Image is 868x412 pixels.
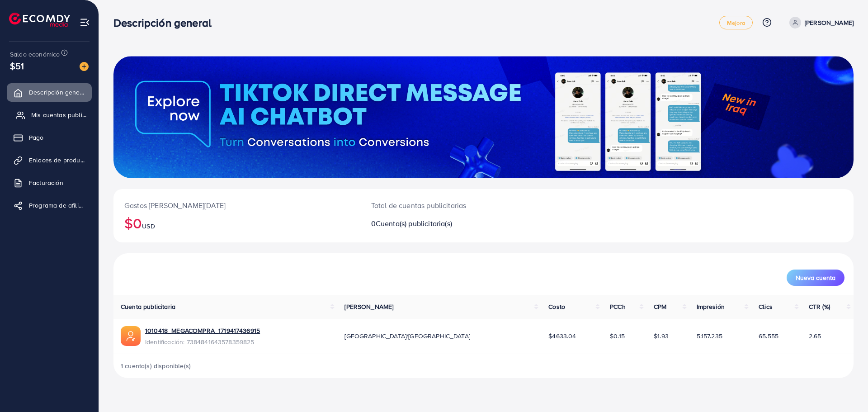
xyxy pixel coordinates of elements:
font: Gastos [PERSON_NAME][DATE] [124,200,226,210]
font: 1 cuenta(s) disponible(s) [121,361,191,370]
font: Enlaces de productos [29,156,92,165]
font: Mejora [727,19,745,27]
font: $0 [124,213,142,233]
font: Total de cuentas publicitarias [371,200,467,210]
a: Mejora [719,16,753,29]
font: 0 [371,218,376,228]
a: Enlaces de productos [7,151,92,169]
font: Descripción general [29,88,88,97]
img: ic-ads-acc.e4c84228.svg [121,326,141,346]
a: Descripción general [7,83,92,101]
img: menú [80,17,90,28]
font: PCCh [610,302,626,311]
button: Nueva cuenta [787,270,844,286]
a: Programa de afiliados [7,196,92,214]
font: Nueva cuenta [796,273,835,282]
font: $4633.04 [548,331,576,341]
font: $51 [10,59,24,72]
font: CPM [654,302,666,311]
font: Costo [548,302,565,311]
img: logo [9,13,70,27]
font: CTR (%) [809,302,830,311]
font: 2.65 [809,331,821,341]
a: Mis cuentas publicitarias [7,106,92,124]
font: Saldo económico [10,50,60,59]
font: Cuenta publicitaria [121,302,175,311]
font: Clics [759,302,773,311]
font: 65.555 [759,331,778,341]
font: 5.157.235 [697,331,722,341]
font: Facturación [29,178,63,187]
font: Impresión [697,302,725,311]
font: [GEOGRAPHIC_DATA]/[GEOGRAPHIC_DATA] [344,331,470,341]
a: 1010418_MEGACOMPRA_1719417436915 [145,326,260,335]
font: USD [142,222,155,231]
a: [PERSON_NAME] [786,17,854,28]
img: imagen [80,62,89,71]
font: Identificación: 7384841643578359825 [145,337,255,346]
font: Cuenta(s) publicitaria(s) [376,218,452,228]
font: Pago [29,133,44,142]
font: $0.15 [610,331,625,341]
font: Mis cuentas publicitarias [31,110,103,119]
font: Programa de afiliados [29,201,93,210]
a: Facturación [7,174,92,192]
font: [PERSON_NAME] [805,18,854,27]
a: Pago [7,128,92,147]
font: Descripción general [113,15,212,30]
font: [PERSON_NAME] [344,302,393,311]
font: $1.93 [654,331,669,341]
iframe: Charlar [830,371,861,405]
